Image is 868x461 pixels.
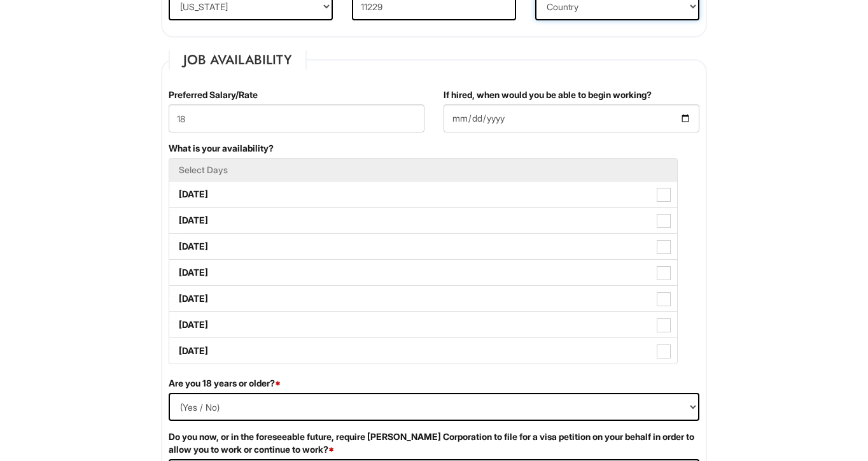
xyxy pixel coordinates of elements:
label: Are you 18 years or older? [169,377,281,390]
label: What is your availability? [169,142,274,155]
input: Preferred Salary/Rate [169,104,424,132]
label: [DATE] [169,286,677,311]
label: [DATE] [169,338,677,364]
legend: Job Availability [169,50,307,69]
select: (Yes / No) [169,393,699,421]
label: Do you now, or in the foreseeable future, require [PERSON_NAME] Corporation to file for a visa pe... [169,430,699,456]
label: [DATE] [169,260,677,285]
label: [DATE] [169,208,677,233]
label: [DATE] [169,181,677,207]
label: Preferred Salary/Rate [169,89,258,101]
label: [DATE] [169,312,677,337]
h5: Select Days [179,165,668,174]
label: If hired, when would you be able to begin working? [444,89,652,101]
label: [DATE] [169,234,677,259]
